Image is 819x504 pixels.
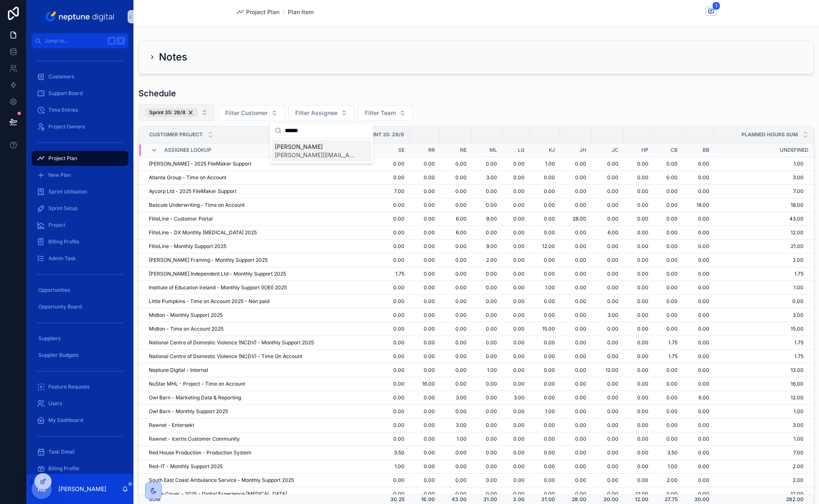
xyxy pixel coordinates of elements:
td: 0.00 [502,198,530,212]
td: 9.00 [472,212,502,226]
td: 0.00 [472,157,502,171]
td: 0.00 [653,295,683,308]
a: Time Entries [32,103,128,118]
h2: Notes [159,50,187,64]
td: NuStar MHL - Project - Time on Account [139,377,343,391]
td: 7.00 [714,185,814,198]
td: LG [502,143,530,157]
td: 0.00 [472,308,502,322]
span: Filter Customer [225,109,268,117]
td: 0.00 [591,295,623,308]
span: Opportunity Board [38,303,82,310]
td: 0.00 [472,281,502,295]
td: Midton - Time on Account 2025 [139,322,343,336]
a: Support Board [32,86,128,101]
td: 0.00 [591,267,623,281]
td: 0.00 [502,185,530,198]
td: 0.00 [623,364,653,377]
span: [PERSON_NAME] [275,143,358,151]
td: 0.00 [623,226,653,240]
img: App logo [44,10,117,23]
td: 3.00 [591,308,623,322]
td: 0.00 [502,267,530,281]
span: K [118,38,124,44]
span: Sprint Utilisation [48,188,87,195]
td: 0.00 [472,350,502,364]
a: Customers [32,69,128,84]
a: Admin Task [32,251,128,266]
span: Customer Project [149,131,203,138]
td: JC [591,143,623,157]
td: JH [560,143,591,157]
td: 0.00 [653,281,683,295]
td: 0.00 [343,198,409,212]
td: 0.00 [409,322,440,336]
td: 0.00 [530,350,560,364]
span: [PERSON_NAME][EMAIL_ADDRESS][DOMAIN_NAME] [275,151,358,159]
td: 0.00 [591,198,623,212]
td: 0.00 [560,157,591,171]
td: 0.00 [683,267,715,281]
td: 0.00 [409,185,440,198]
td: 0.00 [440,364,472,377]
td: 0.00 [653,253,683,267]
td: 0.00 [409,198,440,212]
button: 1 [706,7,716,17]
td: 0.00 [440,322,472,336]
td: 0.00 [502,281,530,295]
td: 1.75 [343,267,409,281]
td: 0.00 [623,185,653,198]
td: 1.75 [714,350,814,364]
td: SE [343,143,409,157]
td: 0.00 [409,226,440,240]
td: 0.00 [560,198,591,212]
td: 0.00 [502,226,530,240]
div: scrollable content [27,48,133,474]
span: Support Board [48,90,83,97]
td: 0.00 [623,322,653,336]
td: FliteLine - Monthly Support 2025 [139,240,343,253]
td: 0.00 [409,212,440,226]
td: 0.00 [472,185,502,198]
td: 0.00 [343,171,409,185]
td: 0.00 [343,350,409,364]
td: 0.00 [683,322,715,336]
a: Supplier Budgets [32,348,128,363]
td: undefined [714,143,814,157]
a: Sprint Setup [32,201,128,216]
span: Plan Item [288,8,314,16]
td: 0.00 [683,240,715,253]
td: 0.00 [591,240,623,253]
span: Project Owners [48,123,85,130]
a: Task Detail [32,444,128,459]
td: NE [440,143,472,157]
td: 0.00 [440,377,472,391]
td: 0.00 [530,308,560,322]
span: Assignee lookup [164,147,211,153]
td: 0.00 [653,198,683,212]
td: 1.75 [653,336,683,350]
td: 0.00 [440,308,472,322]
td: Atlanta Group - Time on Account [139,171,343,185]
td: 0.00 [560,240,591,253]
td: 0.00 [683,295,715,308]
span: Billing Profile [48,465,79,472]
td: 0.00 [560,253,591,267]
td: 0.00 [623,308,653,322]
td: 0.00 [440,253,472,267]
button: Select Button [218,105,285,121]
h1: Schedule [138,88,176,99]
td: 0.00 [409,350,440,364]
td: 0.00 [560,308,591,322]
a: Feature Requests [32,379,128,394]
td: 0.00 [343,212,409,226]
td: 3.00 [714,171,814,185]
td: BB [683,143,715,157]
td: 0.00 [683,253,715,267]
td: 0.00 [409,240,440,253]
span: Feature Requests [48,384,90,390]
button: Jump to...K [32,33,128,48]
td: 0.00 [714,295,814,308]
a: Opportunity Board [32,299,128,314]
td: 0.00 [472,226,502,240]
